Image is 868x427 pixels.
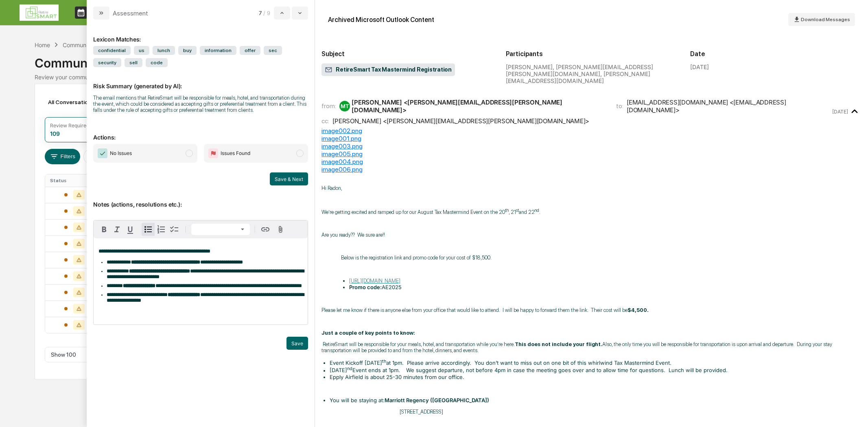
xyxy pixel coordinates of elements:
span: from: [321,102,336,110]
b: Marriott Regency ([GEOGRAPHIC_DATA]) [385,397,489,403]
span: sell [125,58,142,67]
iframe: Open customer support [842,400,864,422]
li: [DATE] Event ends at 1pm. We suggest departure, not before 4pm in case the meeting goes over and ... [330,366,861,373]
button: Italic [111,223,124,236]
div: The email mentions that RetireSmart will be responsible for meals, hotel, and transportation duri... [93,95,308,113]
p: RetireSmart will be responsible for your meals, hotel, and transportation while you’re here. Also... [321,341,861,353]
div: image004.png [321,158,861,166]
li: You will be staying at: [330,397,861,403]
div: image005.png [321,150,861,158]
b: This does not include your flight. [515,341,602,347]
div: 109 [50,130,60,137]
p: Please let me know if there is anyone else from your office that would like to attend. I will be ... [321,307,861,313]
p: Are you ready?? We sure are!! [321,232,861,238]
div: Lexicon Matches: [93,26,308,43]
span: to: [616,102,623,110]
div: image003.png [321,142,861,150]
div: Home [35,41,50,48]
img: Checkmark [98,148,107,158]
b: $4,500. [627,307,649,313]
p: We’re getting excited and ramped up for our August Tax Mastermind Event on the 20 , 21 and 22 . [321,208,861,215]
div: Communications Archive [35,49,833,70]
div: [PERSON_NAME] <[PERSON_NAME][EMAIL_ADDRESS][PERSON_NAME][DOMAIN_NAME]> [352,98,606,114]
span: RetireSmart Tax Mastermind Registration [325,66,452,74]
sup: th [505,208,509,213]
div: image002.png [321,127,861,135]
sup: th [382,359,386,364]
p: [GEOGRAPHIC_DATA], [GEOGRAPHIC_DATA] 68118 [400,420,861,426]
span: No Issues [110,149,132,157]
button: Block type [191,224,250,235]
span: information [200,46,236,55]
li: Event Kickoff [DATE] at 1pm. Please arrive accordingly. You don’t want to miss out on one bit of ... [330,359,861,366]
span: / 9 [263,10,272,16]
div: Assessment [113,9,148,17]
sup: st [516,208,519,213]
div: Review Required [50,122,89,129]
span: sec [264,46,282,55]
span: confidential [93,46,131,55]
span: us [134,46,149,55]
span: lunch [153,46,175,55]
div: [EMAIL_ADDRESS][DOMAIN_NAME] <[EMAIL_ADDRESS][DOMAIN_NAME]> [627,98,831,114]
button: Underline [124,223,137,236]
b: Promo code: [349,284,382,290]
p: [STREET_ADDRESS] [400,409,861,415]
h2: Participants [506,50,677,58]
li: Epply Airfield is about 25-30 minutes from our office. [330,374,861,380]
span: buy [178,46,197,55]
sup: nd [347,366,352,371]
p: Below is the registration link and promo code for your cost of $18,500. [341,255,861,261]
b: Just a couple of key points to know: [321,330,415,336]
button: Save & Next [270,172,308,185]
button: Bold [98,223,111,236]
div: Review your communication records across channels [35,74,833,81]
div: [DATE] [690,63,709,70]
h2: Date [690,50,861,58]
time: Wednesday, April 9, 2025 at 5:26:48 PM [832,109,848,115]
span: offer [240,46,260,55]
div: Archived Microsoft Outlook Content [328,16,434,24]
div: image006.png [321,166,861,173]
div: [PERSON_NAME], [PERSON_NAME][EMAIL_ADDRESS][PERSON_NAME][DOMAIN_NAME], [PERSON_NAME][EMAIL_ADDRES... [506,63,677,84]
p: Notes (actions, resolutions etc.): [93,191,308,208]
span: security [93,58,121,67]
button: Filters [45,149,80,164]
button: Date:[DATE] - [DATE] [83,149,150,164]
button: Download Messages [788,13,855,26]
p: Hi Radon, [321,185,861,191]
h2: Subject [321,50,493,58]
button: Attach files [273,224,288,235]
div: [PERSON_NAME] <[PERSON_NAME][EMAIL_ADDRESS][PERSON_NAME][DOMAIN_NAME]> [332,117,589,125]
div: Communications Archive [63,41,129,48]
div: image001.png [321,135,861,142]
button: Save [286,337,308,350]
span: Download Messages [801,17,850,22]
div: MT [339,101,350,111]
li: AE2025 [349,284,861,290]
img: Flag [208,148,218,158]
span: cc: [321,117,329,125]
span: 7 [259,10,262,16]
sup: nd [535,208,539,213]
th: Status [45,174,104,187]
a: [URL][DOMAIN_NAME] [349,278,400,284]
span: Issues Found [221,149,250,157]
span: code [146,58,168,67]
div: All Conversations [45,96,106,109]
p: Actions: [93,124,308,141]
img: logo [20,4,59,21]
p: Risk Summary (generated by AI): [93,73,308,89]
